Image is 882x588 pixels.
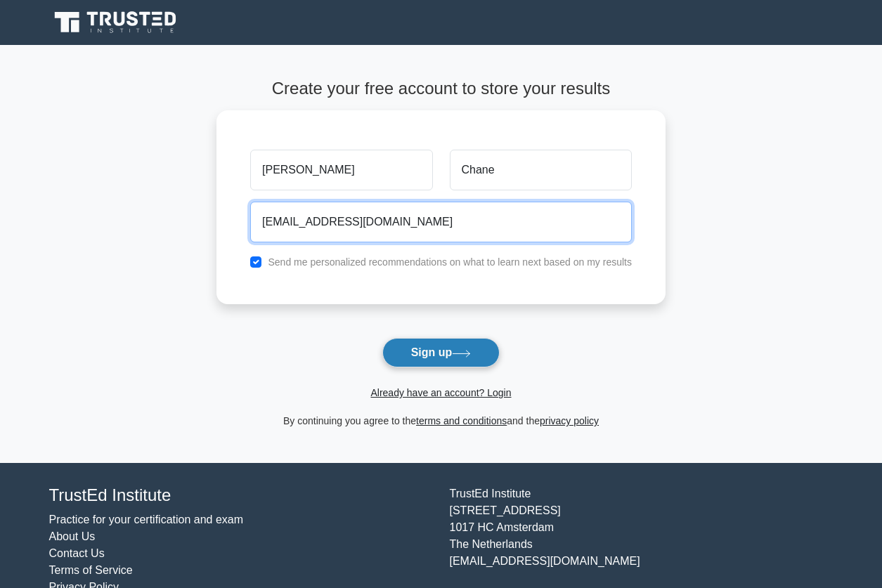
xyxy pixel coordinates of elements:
[370,387,511,398] a: Already have an account? Login
[250,202,632,242] input: Email
[49,485,433,506] h4: TrustEd Institute
[49,530,96,542] a: About Us
[250,150,432,190] input: First name
[450,150,632,190] input: Last name
[382,338,500,367] button: Sign up
[416,415,507,426] a: terms and conditions
[216,79,666,99] h4: Create your free account to store your results
[49,514,244,525] a: Practice for your certification and exam
[49,564,133,576] a: Terms of Service
[540,415,599,426] a: privacy policy
[49,547,105,559] a: Contact Us
[268,256,632,268] label: Send me personalized recommendations on what to learn next based on my results
[208,412,674,429] div: By continuing you agree to the and the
